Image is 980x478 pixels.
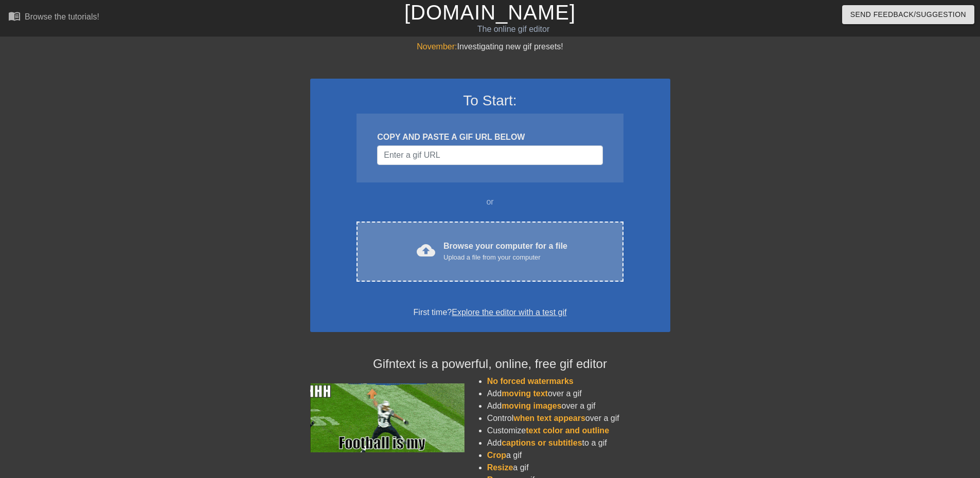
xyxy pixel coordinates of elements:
span: text color and outline [526,426,609,435]
span: Crop [487,451,506,459]
a: [DOMAIN_NAME] [404,1,576,24]
a: Explore the editor with a test gif [452,308,566,317]
div: COPY AND PASTE A GIF URL BELOW [377,131,602,143]
span: captions or subtitles [502,438,582,447]
img: football_small.gif [310,383,465,452]
div: Browse the tutorials! [25,12,99,21]
div: Upload a file from your computer [443,252,567,263]
div: The online gif editor [332,23,695,35]
span: moving images [502,401,561,410]
input: Username [377,145,602,165]
div: Browse your computer for a file [443,240,567,263]
li: Add to a gif [487,437,670,449]
li: Add over a gif [487,388,670,400]
span: cloud_upload [417,241,435,260]
span: when text appears [513,414,585,422]
li: Customize [487,425,670,437]
h3: To Start: [324,92,657,109]
h4: Gifntext is a powerful, online, free gif editor [310,357,670,372]
span: Resize [487,463,513,472]
li: a gif [487,449,670,462]
span: menu_book [8,10,21,22]
span: No forced watermarks [487,377,574,385]
div: or [337,196,644,208]
span: Send Feedback/Suggestion [850,8,966,21]
li: Add over a gif [487,400,670,412]
button: Send Feedback/Suggestion [842,5,974,24]
span: moving text [502,389,548,398]
a: Browse the tutorials! [8,10,99,26]
li: Control over a gif [487,412,670,425]
span: November: [417,42,457,51]
li: a gif [487,462,670,474]
div: First time? [324,306,657,319]
div: Investigating new gif presets! [310,41,670,53]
